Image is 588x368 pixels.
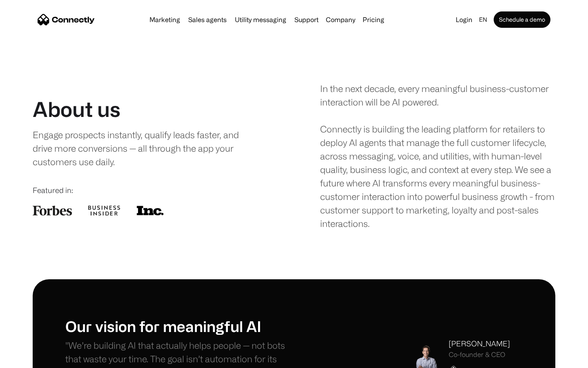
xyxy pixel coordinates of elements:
a: home [38,13,95,26]
div: en [479,14,487,25]
ul: Language list [16,354,49,365]
h1: Our vision for meaningful AI [65,317,294,335]
aside: Language selected: English [8,353,49,365]
a: Sales agents [185,16,230,23]
a: Marketing [146,16,183,23]
div: [PERSON_NAME] [449,338,510,349]
div: Featured in: [33,185,268,196]
div: Company [326,14,355,25]
div: Co-founder & CEO [449,351,510,359]
div: Engage prospects instantly, qualify leads faster, and drive more conversions — all through the ap... [33,128,256,168]
div: In the next decade, every meaningful business-customer interaction will be AI powered. Connectly ... [320,82,555,230]
div: Company [323,14,358,25]
a: Support [291,16,322,23]
a: Utility messaging [232,16,290,23]
div: en [476,14,492,25]
a: Login [452,14,476,25]
h1: About us [33,97,120,121]
a: Pricing [359,16,388,23]
a: Schedule a demo [494,11,550,28]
